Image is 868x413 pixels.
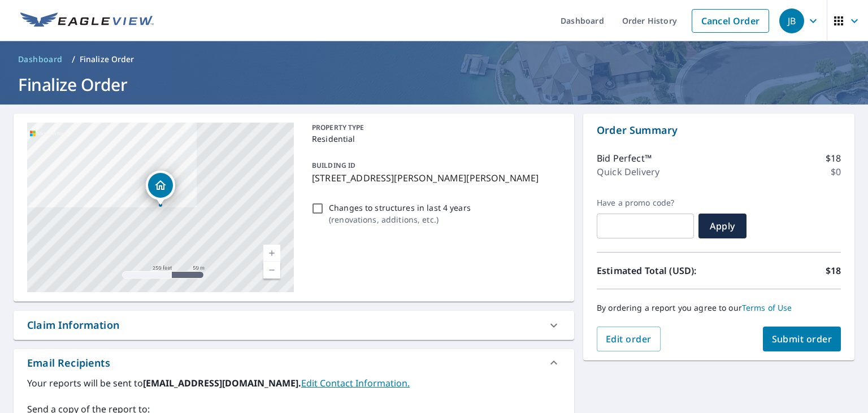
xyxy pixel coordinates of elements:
[14,50,854,68] nav: breadcrumb
[20,12,154,29] img: EV Logo
[27,318,119,333] div: Claim Information
[312,123,556,133] p: PROPERTY TYPE
[80,54,134,65] p: Finalize Order
[826,264,841,277] p: $18
[329,202,471,214] p: Changes to structures in last 4 years
[597,264,719,277] p: Estimated Total (USD):
[14,311,574,340] div: Claim Information
[312,133,556,145] p: Residential
[742,302,792,313] a: Terms of Use
[779,8,804,33] div: JB
[143,377,301,389] b: [EMAIL_ADDRESS][DOMAIN_NAME].
[597,327,661,351] button: Edit order
[772,333,832,345] span: Submit order
[692,9,769,33] a: Cancel Order
[146,171,175,206] div: Dropped pin, building 1, Residential property, 4581 Kelsey Ave Adrian, MI 49221
[606,333,652,345] span: Edit order
[597,198,694,208] label: Have a promo code?
[826,151,841,165] p: $18
[698,214,747,238] button: Apply
[14,50,67,68] a: Dashboard
[72,53,75,66] li: /
[312,160,355,170] p: BUILDING ID
[597,165,659,179] p: Quick Delivery
[597,151,652,165] p: Bid Perfect™
[27,376,561,390] label: Your reports will be sent to
[831,165,841,179] p: $0
[14,349,574,376] div: Email Recipients
[27,355,110,371] div: Email Recipients
[708,220,737,232] span: Apply
[597,303,841,313] p: By ordering a report you agree to our
[18,54,63,65] span: Dashboard
[763,327,841,351] button: Submit order
[14,73,854,96] h1: Finalize Order
[329,214,471,225] p: ( renovations, additions, etc. )
[301,377,410,389] a: EditContactInfo
[263,262,280,279] a: Current Level 17, Zoom Out
[263,245,280,262] a: Current Level 17, Zoom In
[597,123,841,138] p: Order Summary
[312,171,556,185] p: [STREET_ADDRESS][PERSON_NAME][PERSON_NAME]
